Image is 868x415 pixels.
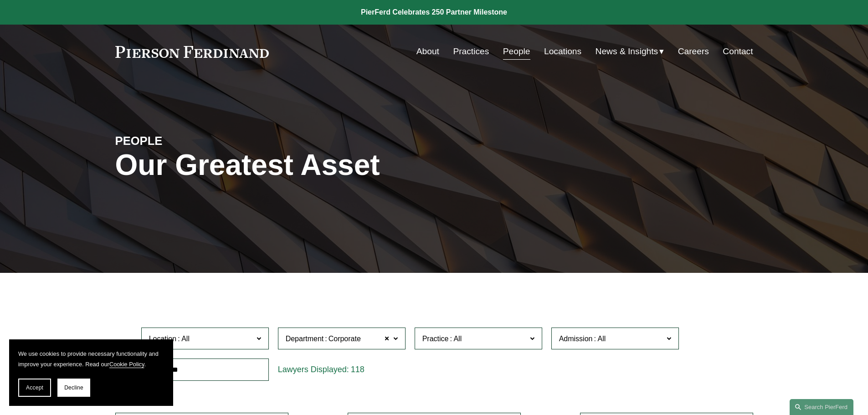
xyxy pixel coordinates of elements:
[416,43,439,60] a: About
[115,149,540,182] h1: Our Greatest Asset
[109,361,144,368] a: Cookie Policy
[544,43,581,60] a: Locations
[351,365,365,374] span: 118
[18,379,51,397] button: Accept
[422,335,449,343] span: Practice
[503,43,530,60] a: People
[453,43,489,60] a: Practices
[596,44,658,60] span: News & Insights
[18,348,164,369] p: We use cookies to provide necessary functionality and improve your experience. Read our .
[596,43,664,60] a: folder dropdown
[329,333,361,345] span: Corporate
[115,133,275,148] h4: PEOPLE
[790,399,853,415] a: Search this site
[9,339,173,406] section: Cookie banner
[723,43,753,60] a: Contact
[64,384,83,391] span: Decline
[57,379,90,397] button: Decline
[286,335,324,343] span: Department
[678,43,709,60] a: Careers
[559,335,593,343] span: Admission
[149,335,177,343] span: Location
[26,384,43,391] span: Accept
